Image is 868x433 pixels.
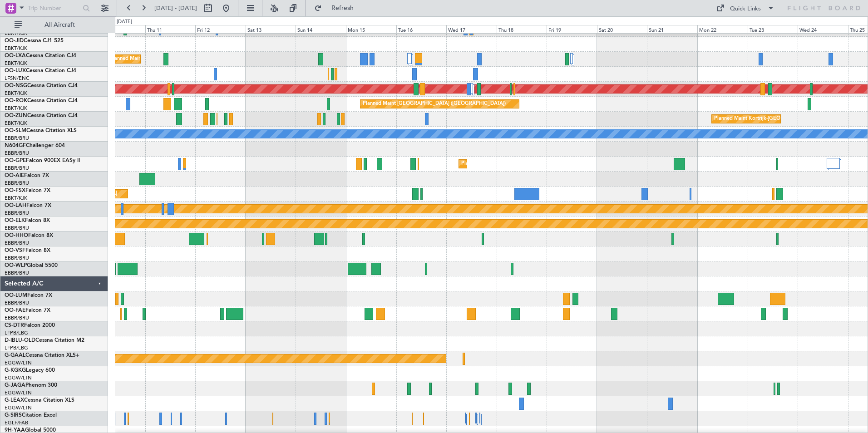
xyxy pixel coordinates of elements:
div: Tue 23 [748,25,798,33]
span: OO-SLM [5,128,26,133]
div: Thu 18 [497,25,547,33]
a: G-KGKGLegacy 600 [5,368,55,373]
input: Trip Number [28,1,80,15]
span: [DATE] - [DATE] [154,4,197,12]
a: OO-ZUNCessna Citation CJ4 [5,113,78,118]
span: OO-NSG [5,83,27,89]
span: OO-ROK [5,98,27,103]
a: EBBR/BRU [5,165,29,172]
a: EGGW/LTN [5,359,32,366]
div: Sun 21 [647,25,697,33]
span: G-KGKG [5,368,26,373]
a: OO-ELKFalcon 8X [5,218,50,223]
a: OO-VSFFalcon 8X [5,248,50,253]
a: OO-LXACessna Citation CJ4 [5,53,76,59]
a: LFSN/ENC [5,75,30,82]
span: All Aircraft [24,22,96,28]
a: EBBR/BRU [5,180,29,187]
span: G-GAAL [5,353,25,358]
a: OO-GPEFalcon 900EX EASy II [5,158,80,163]
div: Wed 17 [446,25,497,33]
span: D-IBLU-OLD [5,338,35,343]
div: Mon 22 [697,25,748,33]
button: Quick Links [712,1,779,15]
a: EBKT/KJK [5,45,27,52]
a: EBKT/KJK [5,60,27,67]
div: Fri 19 [547,25,597,33]
span: OO-LUX [5,68,26,74]
a: EBKT/KJK [5,195,27,202]
span: OO-LAH [5,203,26,208]
span: OO-ELK [5,218,25,223]
a: OO-WLPGlobal 5500 [5,263,58,268]
a: EBBR/BRU [5,315,29,321]
a: EGGW/LTN [5,389,32,396]
a: EGGW/LTN [5,404,32,411]
a: EBBR/BRU [5,210,29,216]
a: LFPB/LBG [5,344,28,351]
span: OO-VSF [5,248,25,253]
span: OO-HHO [5,233,28,238]
span: OO-WLP [5,263,27,268]
a: OO-SLMCessna Citation XLS [5,128,77,133]
span: G-SIRS [5,413,22,418]
span: OO-GPE [5,158,26,163]
a: OO-FAEFalcon 7X [5,308,50,313]
div: Planned Maint [GEOGRAPHIC_DATA] ([GEOGRAPHIC_DATA]) [363,97,506,111]
a: EBKT/KJK [5,105,27,112]
a: EBKT/KJK [5,90,27,97]
div: Thu 11 [145,25,196,33]
div: Sun 14 [296,25,346,33]
a: CS-DTRFalcon 2000 [5,323,55,328]
span: OO-LXA [5,53,26,59]
div: Mon 15 [346,25,396,33]
a: EBKT/KJK [5,30,27,37]
a: OO-LAHFalcon 7X [5,203,51,208]
a: OO-FSXFalcon 7X [5,188,50,193]
a: G-GAALCessna Citation XLS+ [5,353,79,358]
div: Planned Maint Kortrijk-[GEOGRAPHIC_DATA] [714,112,820,126]
a: LFPB/LBG [5,330,28,336]
span: N604GF [5,143,26,148]
a: OO-LUXCessna Citation CJ4 [5,68,76,74]
span: 9H-YAA [5,428,25,433]
a: N604GFChallenger 604 [5,143,65,148]
span: CS-DTR [5,323,24,328]
a: OO-ROKCessna Citation CJ4 [5,98,78,103]
button: All Aircraft [10,18,99,32]
a: G-SIRSCitation Excel [5,413,57,418]
a: EBKT/KJK [5,120,27,127]
div: Sat 13 [246,25,296,33]
a: EBBR/BRU [5,150,29,157]
a: D-IBLU-OLDCessna Citation M2 [5,338,84,343]
a: OO-HHOFalcon 8X [5,233,53,238]
span: OO-JID [5,38,24,44]
span: OO-FSX [5,188,25,193]
div: Fri 12 [195,25,246,33]
a: EBBR/BRU [5,225,29,231]
div: Quick Links [730,5,761,14]
div: Tue 16 [396,25,447,33]
span: G-JAGA [5,383,25,388]
div: Wed 24 [798,25,848,33]
span: OO-ZUN [5,113,27,118]
a: OO-JIDCessna CJ1 525 [5,38,64,44]
a: EBBR/BRU [5,300,29,306]
a: EBBR/BRU [5,240,29,246]
a: G-LEAXCessna Citation XLS [5,398,74,403]
span: OO-LUM [5,293,27,298]
div: Planned Maint [GEOGRAPHIC_DATA] ([GEOGRAPHIC_DATA] National) [461,157,626,171]
a: 9H-YAAGlobal 5000 [5,428,56,433]
a: OO-NSGCessna Citation CJ4 [5,83,78,89]
a: EBBR/BRU [5,255,29,261]
a: EBBR/BRU [5,135,29,142]
span: Refresh [324,5,362,11]
a: EGLF/FAB [5,419,28,426]
a: EGGW/LTN [5,374,32,381]
span: G-LEAX [5,398,24,403]
span: OO-AIE [5,173,24,178]
a: OO-LUMFalcon 7X [5,293,52,298]
div: Wed 10 [95,25,145,33]
span: OO-FAE [5,308,25,313]
button: Refresh [310,1,365,15]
